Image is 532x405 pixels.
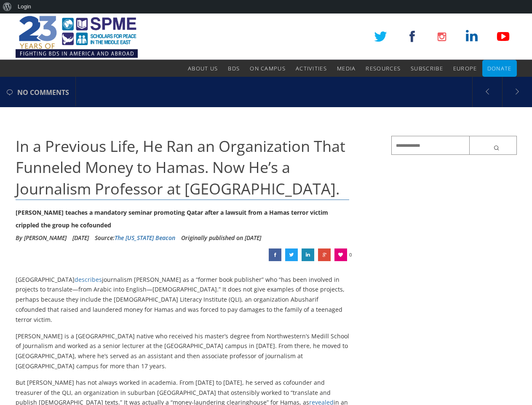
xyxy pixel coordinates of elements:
[453,65,477,72] span: Europe
[337,60,356,77] a: Media
[453,60,477,77] a: Europe
[285,248,298,261] a: In a Previous Life, He Ran an Organization That Funneled Money to Hamas. Now He’s a Journalism Pr...
[411,65,443,72] span: Subscribe
[349,248,352,261] span: 0
[269,248,281,261] a: In a Previous Life, He Ran an Organization That Funneled Money to Hamas. Now He’s a Journalism Pr...
[115,234,175,242] a: The [US_STATE] Beacon
[302,248,314,261] a: In a Previous Life, He Ran an Organization That Funneled Money to Hamas. Now He’s a Journalism Pr...
[296,60,327,77] a: Activities
[250,65,286,72] span: On Campus
[228,65,240,72] span: BDS
[296,65,327,72] span: Activities
[188,60,218,77] a: About Us
[95,232,175,244] div: Source:
[181,232,261,244] li: Originally published on [DATE]
[16,331,350,371] p: [PERSON_NAME] is a [GEOGRAPHIC_DATA] native who received his master’s degree from Northwestern’s ...
[487,65,512,72] span: Donate
[16,275,350,325] p: [GEOGRAPHIC_DATA] journalism [PERSON_NAME] as a “former book publisher” who “has been involved in...
[16,136,345,199] span: In a Previous Life, He Ran an Organization That Funneled Money to Hamas. Now He’s a Journalism Pr...
[72,232,89,244] li: [DATE]
[17,78,69,107] span: no comments
[366,65,401,72] span: Resources
[318,248,331,261] a: In a Previous Life, He Ran an Organization That Funneled Money to Hamas. Now He’s a Journalism Pr...
[228,60,240,77] a: BDS
[16,206,350,232] div: [PERSON_NAME] teaches a mandatory seminar promoting Qatar after a lawsuit from a Hamas terror vic...
[487,60,512,77] a: Donate
[188,65,218,72] span: About Us
[250,60,286,77] a: On Campus
[16,13,138,60] img: SPME
[16,232,67,244] li: By [PERSON_NAME]
[337,65,356,72] span: Media
[75,275,102,283] a: describes
[411,60,443,77] a: Subscribe
[366,60,401,77] a: Resources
